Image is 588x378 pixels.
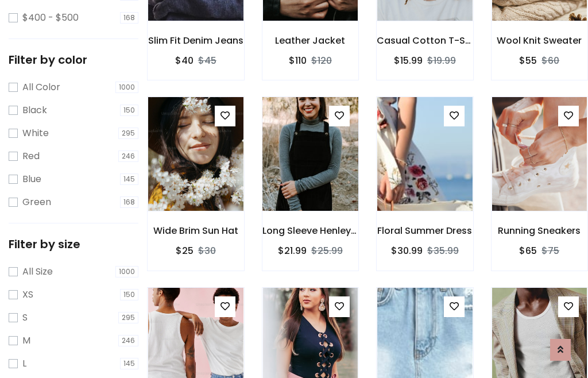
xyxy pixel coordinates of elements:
[394,55,423,66] h6: $15.99
[22,357,26,371] label: L
[492,35,588,46] h6: Wool Knit Sweater
[115,82,138,93] span: 1000
[22,195,51,209] label: Green
[377,225,473,236] h6: Floral Summer Dress
[9,237,138,251] h5: Filter by size
[289,55,307,66] h6: $110
[118,128,138,139] span: 295
[198,244,216,257] del: $30
[22,103,47,117] label: Black
[391,245,423,256] h6: $30.99
[118,312,138,323] span: 295
[120,173,138,185] span: 145
[541,244,559,257] del: $75
[22,334,30,348] label: M
[22,172,41,186] label: Blue
[262,225,359,236] h6: Long Sleeve Henley T-Shirt
[311,54,332,67] del: $120
[175,55,194,66] h6: $40
[262,35,359,46] h6: Leather Jacket
[176,245,194,256] h6: $25
[427,244,459,257] del: $35.99
[120,105,138,116] span: 150
[22,11,79,25] label: $400 - $500
[519,245,537,256] h6: $65
[120,358,138,369] span: 145
[9,53,138,67] h5: Filter by color
[22,265,53,279] label: All Size
[120,12,138,24] span: 168
[115,266,138,277] span: 1000
[198,54,216,67] del: $45
[22,149,40,163] label: Red
[118,335,138,346] span: 246
[541,54,559,67] del: $60
[22,126,49,140] label: White
[492,225,588,236] h6: Running Sneakers
[148,225,244,236] h6: Wide Brim Sun Hat
[377,35,473,46] h6: Casual Cotton T-Shirt
[427,54,456,67] del: $19.99
[120,289,138,300] span: 150
[118,151,138,162] span: 246
[22,80,60,94] label: All Color
[22,311,28,325] label: S
[278,245,307,256] h6: $21.99
[120,196,138,208] span: 168
[519,55,537,66] h6: $55
[311,244,343,257] del: $25.99
[148,35,244,46] h6: Slim Fit Denim Jeans
[22,288,33,302] label: XS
